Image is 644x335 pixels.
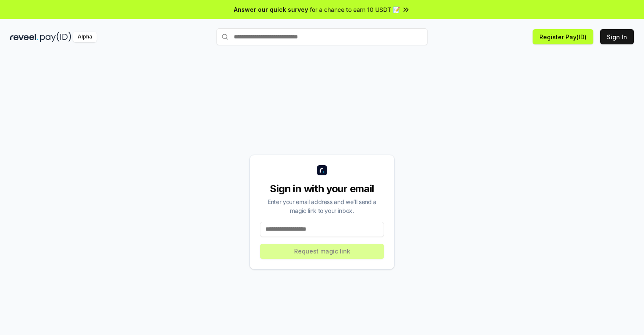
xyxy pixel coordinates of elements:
button: Sign In [600,29,634,44]
div: Alpha [73,32,97,42]
img: pay_id [40,32,71,42]
img: logo_small [317,165,327,175]
button: Register Pay(ID) [533,29,593,44]
div: Sign in with your email [260,182,384,196]
span: Answer our quick survey [234,5,308,14]
img: reveel_dark [10,32,38,42]
div: Enter your email address and we’ll send a magic link to your inbox. [260,197,384,215]
span: for a chance to earn 10 USDT 📝 [310,5,400,14]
